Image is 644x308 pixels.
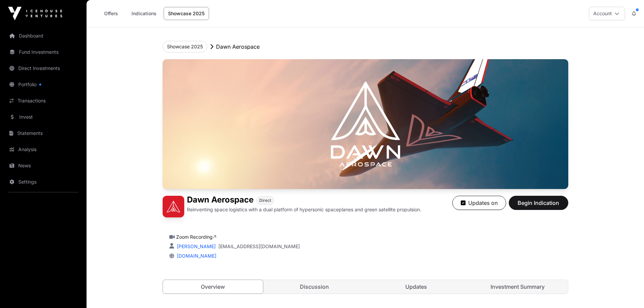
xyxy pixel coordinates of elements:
[610,276,644,308] iframe: Chat Widget
[5,126,81,141] a: Statements
[589,7,625,20] button: Account
[468,280,568,293] a: Investment Summary
[187,196,254,205] h1: Dawn Aerospace
[5,158,81,173] a: News
[5,110,81,124] a: Invest
[5,142,81,157] a: Analysis
[163,196,184,217] img: Dawn Aerospace
[8,7,62,20] img: Icehouse Ventures Logo
[517,199,560,207] span: Begin Indication
[163,59,568,189] img: Dawn Aerospace
[176,234,216,240] a: Zoom Recording
[264,280,365,293] a: Discussion
[509,196,568,210] button: Begin Indication
[509,203,568,209] a: Begin Indication
[163,41,207,52] button: Showcase 2025
[163,280,568,293] nav: Tabs
[97,7,124,20] a: Offers
[5,93,81,108] a: Transactions
[5,77,81,92] a: Portfolio
[175,243,216,249] a: [PERSON_NAME]
[164,7,209,20] a: Showcase 2025
[163,280,264,294] a: Overview
[452,196,506,210] button: Updates on
[187,206,421,213] p: Reinventing space logistics with a dual platform of hypersonic spaceplanes and green satellite pr...
[127,7,161,20] a: Indications
[174,253,216,259] a: [DOMAIN_NAME]
[5,45,81,60] a: Fund Investments
[366,280,467,293] a: Updates
[218,243,300,250] a: [EMAIL_ADDRESS][DOMAIN_NAME]
[259,198,271,203] span: Direct
[5,61,81,76] a: Direct Investments
[5,174,81,189] a: Settings
[5,28,81,43] a: Dashboard
[216,43,260,51] p: Dawn Aerospace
